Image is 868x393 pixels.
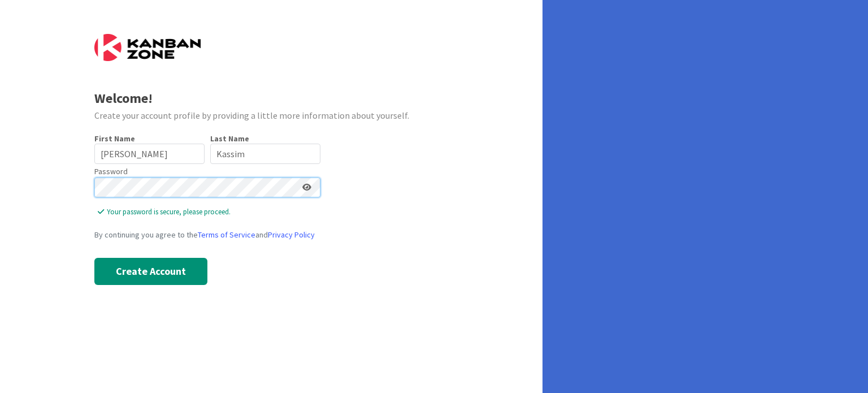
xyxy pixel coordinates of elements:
div: Create your account profile by providing a little more information about yourself. [94,109,449,122]
img: Kanban Zone [94,34,201,61]
label: Last Name [210,133,249,144]
a: Privacy Policy [268,230,315,240]
div: By continuing you agree to the and [94,229,449,241]
div: Welcome! [94,88,449,109]
button: Create Account [94,258,207,285]
span: Your password is secure, please proceed. [98,206,320,218]
a: Terms of Service [198,230,255,240]
label: First Name [94,133,135,144]
label: Password [94,166,128,178]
